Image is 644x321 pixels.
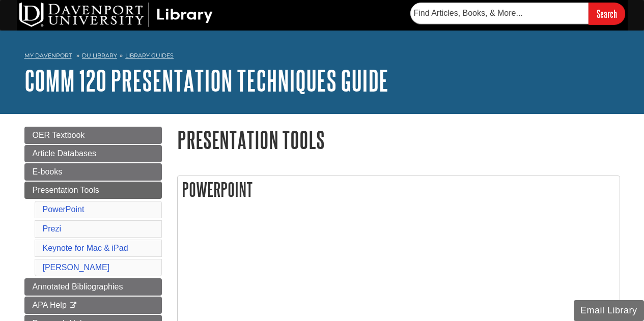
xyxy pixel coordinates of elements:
[82,52,117,59] a: DU Library
[24,182,162,199] a: Presentation Tools
[24,49,620,65] nav: breadcrumb
[43,244,128,252] a: Keynote for Mac & iPad
[24,65,388,96] a: COMM 120 Presentation Techniques Guide
[43,224,61,233] a: Prezi
[69,302,77,309] i: This link opens in a new window
[33,301,67,309] span: APA Help
[24,51,72,60] a: My Davenport
[125,52,174,59] a: Library Guides
[24,297,162,314] a: APA Help
[24,145,162,162] a: Article Databases
[43,205,85,214] a: PowerPoint
[574,300,644,321] button: Email Library
[33,167,63,176] span: E-books
[43,263,110,272] a: [PERSON_NAME]
[24,127,162,144] a: OER Textbook
[410,3,625,24] form: Searches DU Library's articles, books, and more
[177,127,620,153] h1: Presentation Tools
[19,3,213,27] img: DU Library
[33,131,85,139] span: OER Textbook
[178,176,620,203] h2: PowerPoint
[33,186,99,194] span: Presentation Tools
[410,3,589,24] input: Find Articles, Books, & More...
[33,282,123,291] span: Annotated Bibliographies
[589,3,625,24] input: Search
[24,278,162,296] a: Annotated Bibliographies
[24,163,162,181] a: E-books
[33,149,96,158] span: Article Databases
